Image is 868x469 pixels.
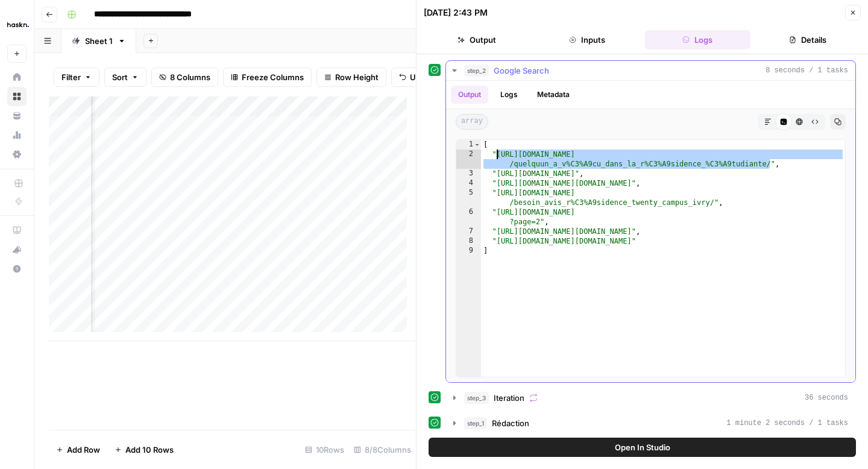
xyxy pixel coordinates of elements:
[446,414,855,433] button: 1 minute 2 seconds / 1 tasks
[456,169,481,178] div: 3
[410,71,430,83] span: Undo
[766,65,848,76] span: 8 seconds / 1 tasks
[429,438,856,457] button: Open In Studio
[492,417,529,429] span: Rédaction
[451,86,488,104] button: Output
[7,125,27,145] a: Usage
[107,440,181,459] button: Add 10 Rows
[316,68,386,87] button: Row Height
[7,240,27,259] button: What's new?
[456,114,488,130] span: array
[7,145,27,164] a: Settings
[61,71,81,83] span: Filter
[493,86,525,104] button: Logs
[7,10,27,40] button: Workspace: Haskn
[49,440,107,459] button: Add Row
[8,241,26,259] div: What's new?
[424,7,488,19] div: [DATE] 2:43 PM
[7,68,27,87] a: Home
[7,259,27,279] button: Help + Support
[170,71,210,83] span: 8 Columns
[104,68,146,87] button: Sort
[61,29,136,53] a: Sheet 1
[645,30,750,49] button: Logs
[755,30,861,49] button: Details
[464,392,489,404] span: step_3
[125,444,174,456] span: Add 10 Rows
[456,188,481,207] div: 5
[7,221,27,240] a: AirOps Academy
[54,68,99,87] button: Filter
[7,14,29,36] img: Haskn Logo
[456,150,481,169] div: 2
[456,236,481,246] div: 8
[530,86,577,104] button: Metadata
[456,178,481,188] div: 4
[615,441,670,453] span: Open In Studio
[446,61,855,80] button: 8 seconds / 1 tasks
[85,35,113,47] div: Sheet 1
[726,418,848,429] span: 1 minute 2 seconds / 1 tasks
[474,140,480,150] span: Toggle code folding, rows 1 through 9
[464,65,489,77] span: step_2
[7,106,27,125] a: Your Data
[67,444,100,456] span: Add Row
[7,87,27,106] a: Browse
[494,392,524,404] span: Iteration
[391,68,438,87] button: Undo
[151,68,218,87] button: 8 Columns
[456,140,481,150] div: 1
[464,417,487,429] span: step_1
[446,81,855,382] div: 8 seconds / 1 tasks
[223,68,312,87] button: Freeze Columns
[112,71,128,83] span: Sort
[349,440,416,459] div: 8/8 Columns
[300,440,349,459] div: 10 Rows
[456,227,481,236] div: 7
[335,71,379,83] span: Row Height
[424,30,529,49] button: Output
[534,30,640,49] button: Inputs
[494,65,549,77] span: Google Search
[446,388,855,408] button: 36 seconds
[805,392,848,403] span: 36 seconds
[456,207,481,227] div: 6
[242,71,304,83] span: Freeze Columns
[456,246,481,256] div: 9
